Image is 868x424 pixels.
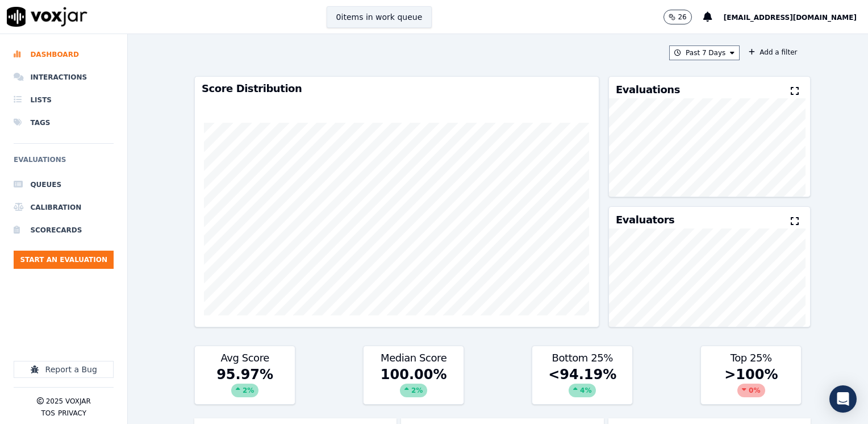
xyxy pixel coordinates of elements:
[829,385,857,413] div: Open Intercom Messenger
[14,43,114,66] a: Dashboard
[327,6,432,28] button: 0items in work queue
[532,365,632,404] div: <94.19 %
[539,353,625,363] h3: Bottom 25%
[14,153,114,173] h6: Evaluations
[569,384,596,397] div: 4 %
[58,409,86,418] button: Privacy
[701,365,801,404] div: >100 %
[41,409,55,418] button: TOS
[724,14,857,22] span: [EMAIL_ADDRESS][DOMAIN_NAME]
[14,173,114,196] a: Queues
[364,365,464,404] div: 100.00 %
[663,10,691,24] button: 26
[616,215,674,225] h3: Evaluators
[195,365,295,404] div: 95.97 %
[14,219,114,242] a: Scorecards
[14,251,114,269] button: Start an Evaluation
[678,13,686,22] p: 26
[737,384,765,397] div: 0 %
[14,361,114,378] button: Report a Bug
[7,7,87,27] img: voxjar logo
[202,353,288,363] h3: Avg Score
[14,89,114,111] a: Lists
[14,196,114,219] a: Calibration
[202,84,592,94] h3: Score Distribution
[669,45,740,60] button: Past 7 Days
[663,10,703,24] button: 26
[400,384,427,397] div: 2 %
[724,10,868,24] button: [EMAIL_ADDRESS][DOMAIN_NAME]
[231,384,258,397] div: 2 %
[370,353,457,363] h3: Median Score
[46,397,91,406] p: 2025 Voxjar
[616,85,680,95] h3: Evaluations
[744,45,802,59] button: Add a filter
[708,353,794,363] h3: Top 25%
[14,66,114,89] a: Interactions
[14,111,114,134] a: Tags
